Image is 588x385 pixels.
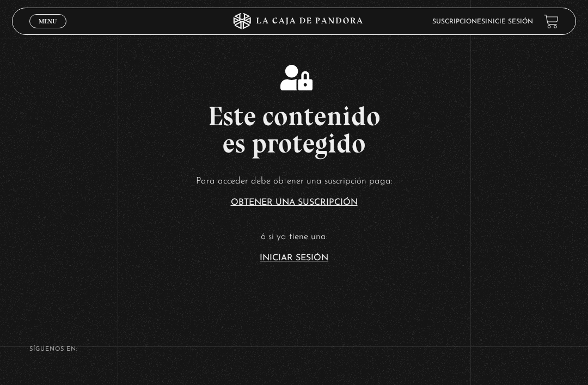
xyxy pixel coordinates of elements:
[39,18,57,25] span: Menu
[231,198,358,207] a: Obtener una suscripción
[35,27,61,35] span: Cerrar
[432,19,485,25] a: Suscripciones
[544,14,559,29] a: View your shopping cart
[260,254,328,262] a: Iniciar Sesión
[29,346,559,352] h4: SÍguenos en:
[485,19,533,25] a: Inicie sesión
